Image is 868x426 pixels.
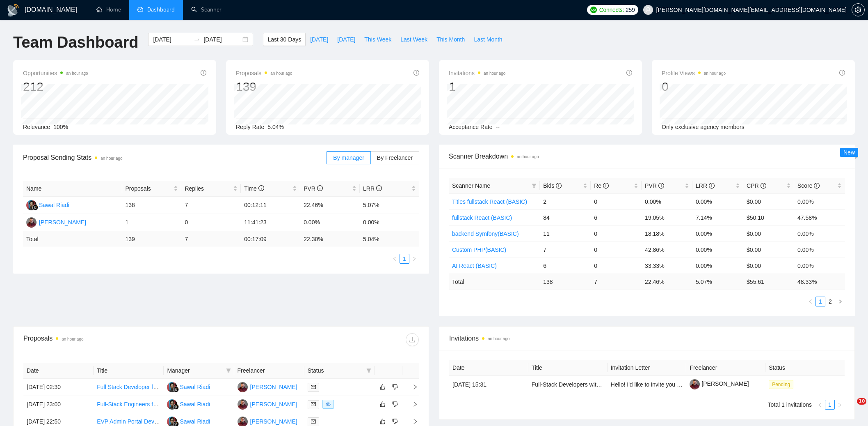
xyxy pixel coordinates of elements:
[153,35,190,44] input: Start date
[311,419,316,424] span: mail
[825,297,835,306] li: 2
[238,399,248,410] img: KP
[26,217,37,228] img: KP
[496,124,500,130] span: --
[23,363,94,379] th: Date
[180,417,210,426] div: Sawal Riadi
[599,5,624,14] span: Connects:
[392,418,398,425] span: dislike
[97,418,221,425] a: EVP Admin Portal Development with Integrations
[603,183,609,189] span: info-circle
[840,398,860,418] iframe: Intercom live chat
[696,182,715,189] span: LRR
[23,231,122,247] td: Total
[540,210,591,226] td: 84
[449,360,528,376] th: Date
[794,258,845,274] td: 0.00%
[825,400,834,409] a: 1
[390,399,400,409] button: dislike
[452,198,527,205] a: Titles fullstack React (BASIC)
[692,193,743,210] td: 0.00%
[26,201,69,208] a: SRSawal Riadi
[23,379,94,396] td: [DATE] 02:30
[797,182,820,189] span: Score
[23,333,221,346] div: Proposals
[839,70,845,76] span: info-circle
[452,263,497,269] a: AI React (BASIC)
[837,403,842,408] span: right
[236,68,292,78] span: Proposals
[765,360,845,376] th: Status
[590,7,597,13] img: upwork-logo.png
[794,226,845,242] td: 0.00%
[645,7,651,13] span: user
[238,382,248,392] img: KP
[540,226,591,242] td: 11
[267,124,284,130] span: 5.04%
[94,379,164,396] td: Full Stack Developer for AI Agent Development
[794,242,845,258] td: 0.00%
[449,124,493,130] span: Acceptance Rate
[267,35,301,44] span: Last 30 Days
[122,231,182,247] td: 139
[390,382,400,392] button: dislike
[692,210,743,226] td: 7.14%
[743,193,794,210] td: $0.00
[167,418,210,424] a: SRSawal Riadi
[406,336,418,343] span: download
[333,154,364,161] span: By manager
[474,35,502,44] span: Last Month
[642,258,692,274] td: 33.33%
[806,297,815,306] li: Previous Page
[392,401,398,408] span: dislike
[815,400,825,410] li: Previous Page
[126,184,172,193] span: Proposals
[390,254,400,264] li: Previous Page
[26,200,37,210] img: SR
[835,400,845,410] button: right
[167,366,222,375] span: Manager
[97,384,217,390] a: Full Stack Developer for AI Agent Development
[201,70,206,76] span: info-circle
[835,297,845,306] button: right
[412,256,417,261] span: right
[642,210,692,226] td: 19.05%
[181,214,241,231] td: 0
[180,400,210,409] div: Sawal Riadi
[814,183,820,189] span: info-circle
[32,205,38,210] img: gigradar-bm.png
[852,7,864,13] span: setting
[380,401,386,408] span: like
[7,4,20,17] img: logo
[167,399,177,410] img: SR
[528,376,608,393] td: Full-Stack Developers with AI Expertise for SaaS Platform
[376,185,382,191] span: info-circle
[147,6,175,13] span: Dashboard
[686,360,765,376] th: Freelancer
[690,379,700,389] img: c1Solt7VbwHmdfN9daG-llb3HtbK8lHyvFES2IJpurApVoU8T7FGrScjE2ec-Wjl2v
[270,71,292,76] time: an hour ago
[263,33,306,46] button: Last 30 Days
[452,182,490,189] span: Scanner Name
[692,242,743,258] td: 0.00%
[743,274,794,290] td: $ 55.61
[250,400,297,409] div: [PERSON_NAME]
[626,5,635,14] span: 259
[662,79,726,94] div: 0
[181,197,241,214] td: 7
[704,71,726,76] time: an hour ago
[101,156,122,161] time: an hour ago
[250,417,297,426] div: [PERSON_NAME]
[378,399,388,409] button: like
[808,299,813,304] span: left
[488,336,509,341] time: an hour ago
[360,33,396,46] button: This Week
[194,36,200,43] span: to
[743,226,794,242] td: $0.00
[692,274,743,290] td: 5.07 %
[66,71,88,76] time: an hour ago
[642,242,692,258] td: 42.86%
[390,254,400,264] button: left
[360,197,419,214] td: 5.07%
[236,79,292,94] div: 139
